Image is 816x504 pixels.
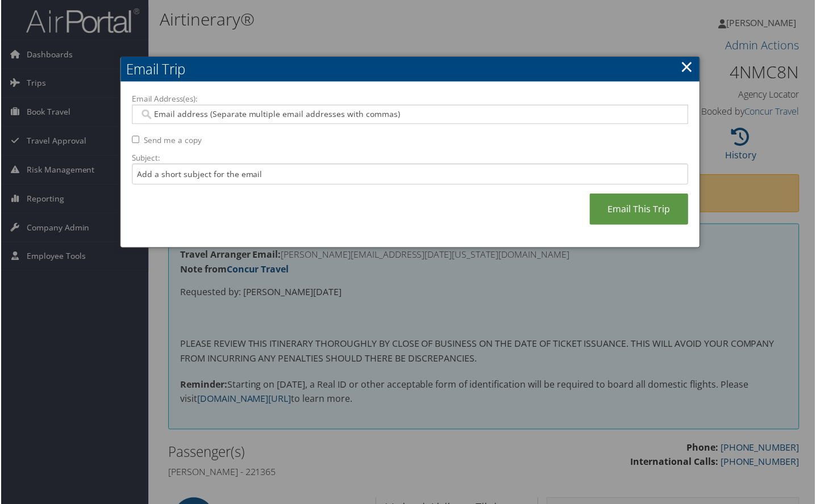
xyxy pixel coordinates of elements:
label: Send me a copy [143,135,201,146]
label: Subject: [131,153,689,164]
a: × [681,55,694,78]
input: Email address (Separate multiple email addresses with commas) [139,109,681,120]
label: Email Address(es): [131,94,689,105]
h2: Email Trip [120,57,701,82]
a: Email This Trip [590,194,689,225]
input: Add a short subject for the email [131,164,689,185]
